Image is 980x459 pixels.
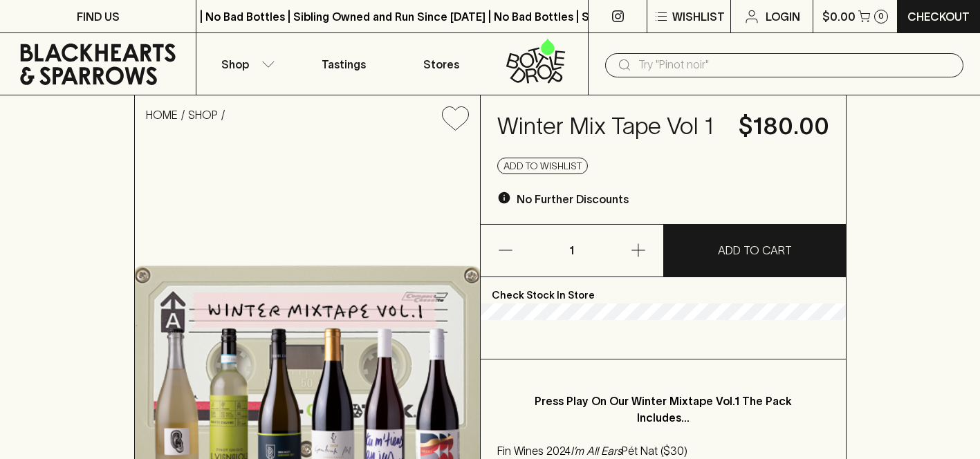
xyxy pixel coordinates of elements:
button: Add to wishlist [436,101,474,136]
button: Shop [196,33,294,95]
p: Check Stock In Store [481,277,846,303]
p: ADD TO CART [718,242,792,259]
p: Press Play On Our Winter Mixtape Vol.1 The Pack Includes... [525,393,802,426]
h4: Winter Mix Tape Vol 1 [497,112,722,141]
p: Stores [423,56,459,73]
p: FIND US [77,8,120,25]
button: Add to wishlist [497,158,588,174]
p: Shop [221,56,249,73]
button: ADD TO CART [664,225,846,277]
li: Fin Wines 2024 Pét Nat ($30) [497,442,829,459]
p: 1 [555,225,589,277]
p: Wishlist [672,8,725,25]
p: $0.00 [822,8,856,25]
a: HOME [146,109,178,121]
p: No Further Discounts [517,191,629,207]
a: Stores [392,33,490,95]
h4: $180.00 [739,112,829,141]
a: Tastings [295,33,392,95]
input: Try "Pinot noir" [638,54,952,76]
p: 0 [878,12,884,20]
a: SHOP [188,109,218,121]
p: Login [766,8,800,25]
p: Checkout [907,8,970,25]
p: Tastings [322,56,366,73]
em: I’m All Ears [571,444,622,457]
